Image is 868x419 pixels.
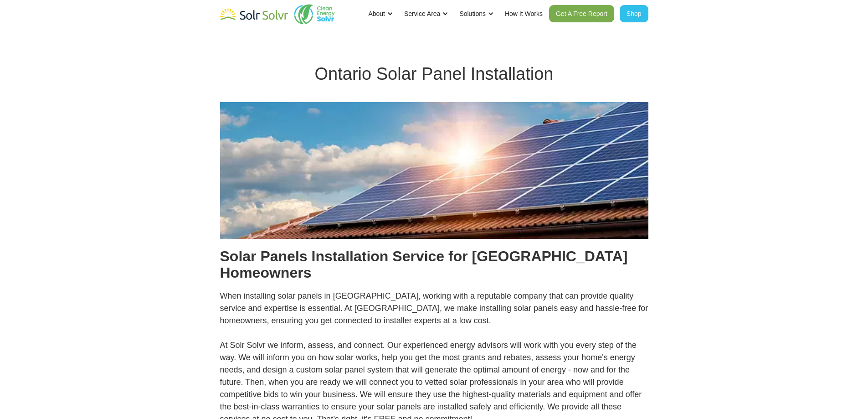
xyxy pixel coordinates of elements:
div: Solutions [459,9,486,18]
div: Service Area [404,9,440,18]
h1: Ontario Solar Panel Installation [220,64,648,84]
img: Aerial view of solar panel installation in Ontario by Solr Solvr on residential rooftop with clea... [220,102,648,239]
a: Get A Free Report [549,5,614,22]
h2: Solar Panels Installation Service for [GEOGRAPHIC_DATA] Homeowners [220,248,648,281]
div: About [368,9,385,18]
a: Shop [620,5,648,22]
